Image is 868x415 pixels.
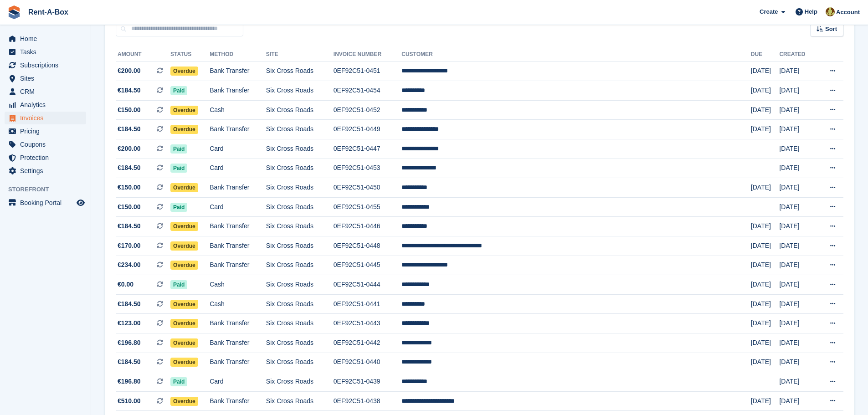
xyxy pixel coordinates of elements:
td: Six Cross Roads [266,391,334,411]
td: [DATE] [779,333,816,353]
td: 0EF92C51-0439 [334,372,401,392]
td: [DATE] [751,217,780,236]
td: Card [210,372,266,392]
span: Overdue [170,300,198,309]
span: Overdue [170,358,198,367]
td: [DATE] [751,256,780,275]
span: Paid [170,280,187,289]
td: [DATE] [779,391,816,411]
td: [DATE] [779,217,816,236]
span: €184.50 [118,86,141,95]
td: 0EF92C51-0445 [334,256,401,275]
td: Card [210,159,266,178]
span: €184.50 [118,124,141,134]
td: [DATE] [751,236,780,256]
span: CRM [20,85,75,98]
td: 0EF92C51-0444 [334,275,401,295]
td: Six Cross Roads [266,256,334,275]
th: Method [210,47,266,62]
img: stora-icon-8386f47178a22dfd0bd8f6a31ec36ba5ce8667c1dd55bd0f319d3a0aa187defe.svg [7,5,21,19]
span: Overdue [170,67,198,76]
span: €184.50 [118,221,141,231]
th: Invoice Number [334,47,401,62]
span: Paid [170,144,187,154]
td: [DATE] [779,139,816,159]
td: 0EF92C51-0449 [334,120,401,139]
td: [DATE] [751,61,780,81]
span: Paid [170,164,187,173]
td: Bank Transfer [210,333,266,353]
span: Booking Portal [20,196,75,209]
a: menu [5,46,86,58]
td: Bank Transfer [210,314,266,333]
th: Created [779,47,816,62]
td: Six Cross Roads [266,353,334,372]
td: Six Cross Roads [266,333,334,353]
span: €184.50 [118,163,141,173]
td: Bank Transfer [210,256,266,275]
td: 0EF92C51-0441 [334,294,401,314]
span: Help [805,7,817,16]
td: Six Cross Roads [266,197,334,217]
td: [DATE] [751,314,780,333]
td: Cash [210,275,266,295]
td: [DATE] [779,81,816,101]
a: menu [5,151,86,164]
td: [DATE] [779,372,816,392]
td: Card [210,197,266,217]
td: Six Cross Roads [266,81,334,101]
td: Cash [210,294,266,314]
td: 0EF92C51-0442 [334,333,401,353]
td: Six Cross Roads [266,120,334,139]
th: Customer [401,47,751,62]
span: Overdue [170,106,198,115]
span: €170.00 [118,241,141,251]
span: Home [20,32,75,45]
td: 0EF92C51-0443 [334,314,401,333]
a: Rent-A-Box [25,5,72,20]
a: menu [5,125,86,138]
td: 0EF92C51-0454 [334,81,401,101]
span: €184.50 [118,299,141,309]
span: Create [760,7,778,16]
th: Due [751,47,780,62]
td: [DATE] [779,178,816,198]
img: Mairead Collins [826,7,835,16]
span: €150.00 [118,183,141,192]
th: Status [170,47,210,62]
span: Invoices [20,112,75,124]
td: [DATE] [779,294,816,314]
td: Six Cross Roads [266,61,334,81]
span: Sort [825,25,837,34]
td: [DATE] [779,256,816,275]
th: Amount [116,47,170,62]
span: €200.00 [118,144,141,154]
td: Bank Transfer [210,178,266,198]
td: [DATE] [779,275,816,295]
a: menu [5,32,86,45]
span: Analytics [20,98,75,111]
td: Six Cross Roads [266,217,334,236]
td: 0EF92C51-0438 [334,391,401,411]
td: Bank Transfer [210,61,266,81]
td: 0EF92C51-0452 [334,100,401,120]
span: Paid [170,203,187,212]
span: Pricing [20,125,75,138]
td: Six Cross Roads [266,314,334,333]
td: [DATE] [751,275,780,295]
span: Overdue [170,125,198,134]
span: Paid [170,86,187,95]
td: Bank Transfer [210,236,266,256]
span: €234.00 [118,260,141,270]
td: [DATE] [751,100,780,120]
td: 0EF92C51-0448 [334,236,401,256]
span: Overdue [170,222,198,231]
td: Card [210,139,266,159]
a: menu [5,196,86,209]
span: Overdue [170,319,198,328]
td: Six Cross Roads [266,236,334,256]
td: Six Cross Roads [266,275,334,295]
td: [DATE] [751,120,780,139]
td: Bank Transfer [210,217,266,236]
td: [DATE] [751,294,780,314]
